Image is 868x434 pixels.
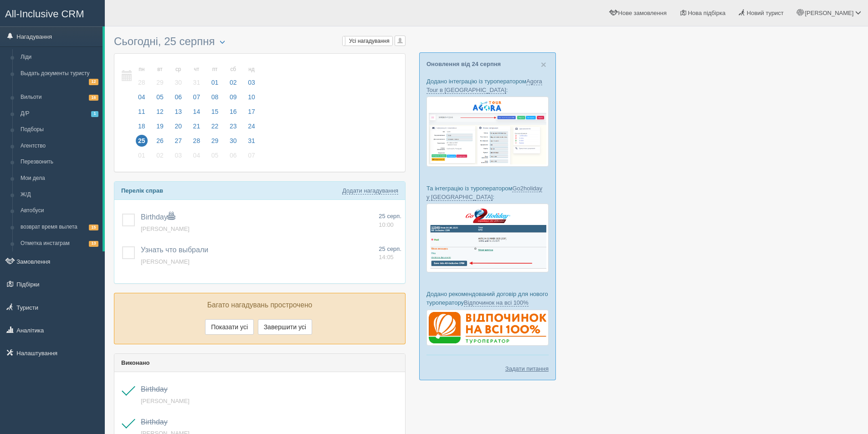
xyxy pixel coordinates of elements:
a: 06 [225,150,242,165]
span: 20 [172,120,184,132]
a: All-Inclusive CRM [0,0,104,26]
span: [PERSON_NAME] [141,225,190,232]
a: Д/Р1 [16,106,103,122]
a: 17 [243,107,258,121]
a: Вильоти16 [16,89,103,106]
a: сб 02 [225,61,242,92]
span: 01 [136,149,148,161]
span: 28 [136,77,148,88]
small: сб [227,66,239,73]
a: Оновлення від 24 серпня [426,61,501,67]
span: Нове замовлення [618,10,667,16]
a: 16 [225,107,242,121]
a: Агентство [16,138,103,154]
a: Узнать что выбрали [141,246,208,254]
a: 25 серп. 10:00 [379,212,401,229]
a: Перезвонить [16,154,103,170]
small: чт [191,66,203,73]
span: 03 [246,77,257,88]
a: Подборы [16,122,103,138]
span: 25 серп. [379,213,401,220]
span: 09 [227,91,239,103]
a: 14 [188,107,205,121]
button: Close [541,60,546,69]
a: возврат время вылета15 [16,219,103,235]
img: agora-tour-%D0%B7%D0%B0%D1%8F%D0%B2%D0%BA%D0%B8-%D1%81%D1%80%D0%BC-%D0%B4%D0%BB%D1%8F-%D1%82%D1%8... [426,97,549,166]
a: 02 [151,150,169,165]
p: Додано інтеграцію із туроператором : [426,77,549,94]
a: Мои дела [16,170,103,187]
a: 24 [243,121,258,136]
span: 08 [209,91,221,103]
a: 13 [169,107,187,121]
a: Ліди [16,49,103,66]
span: 02 [227,77,239,88]
a: Выдать документы туристу12 [16,66,103,89]
a: 04 [133,92,150,107]
a: 06 [169,92,187,107]
a: [PERSON_NAME] [141,398,190,404]
a: [PERSON_NAME] [141,258,190,265]
a: 05 [206,150,224,165]
a: чт 31 [188,61,205,92]
a: 01 [133,150,150,165]
a: ср 30 [169,61,187,92]
span: 10:00 [379,221,394,228]
a: 21 [188,121,205,136]
span: 28 [191,135,203,147]
span: 02 [154,149,166,161]
a: 12 [151,107,169,121]
span: 06 [227,149,239,161]
span: 25 [136,135,148,147]
span: 05 [154,91,166,103]
a: 04 [188,150,205,165]
span: 04 [191,149,203,161]
a: 23 [225,121,242,136]
span: 30 [172,77,184,88]
span: 04 [136,91,148,103]
span: 25 серп. [379,245,401,252]
a: Birthday [141,213,175,221]
img: %D0%B4%D0%BE%D0%B3%D0%BE%D0%B2%D1%96%D1%80-%D0%B2%D1%96%D0%B4%D0%BF%D0%BE%D1%87%D0%B8%D0%BD%D0%BE... [426,310,549,346]
span: 30 [227,135,239,147]
span: 14 [191,106,203,117]
a: 28 [188,136,205,150]
a: пн 28 [133,61,150,92]
a: вт 29 [151,61,169,92]
span: 31 [191,77,203,88]
span: 13 [172,106,184,117]
a: Go2holiday у [GEOGRAPHIC_DATA] [426,185,542,201]
span: 1 [91,111,98,117]
span: 29 [209,135,221,147]
a: Agora Tour в [GEOGRAPHIC_DATA] [426,78,542,94]
span: 05 [209,149,221,161]
a: 20 [169,121,187,136]
a: Отметка инстаграм13 [16,235,103,252]
span: All-Inclusive CRM [5,8,84,20]
span: 06 [172,91,184,103]
a: 30 [225,136,242,150]
a: Задати питання [505,364,549,373]
span: [PERSON_NAME] [805,10,853,16]
a: 11 [133,107,150,121]
span: 29 [154,77,166,88]
span: 13 [89,241,98,247]
a: 09 [225,92,242,107]
span: 18 [136,120,148,132]
p: Та інтеграцію із туроператором : [426,184,549,201]
a: 29 [206,136,224,150]
small: вт [154,66,166,73]
a: Ж/Д [16,187,103,203]
button: Завершити усі [258,319,312,335]
span: Birthday [141,385,168,393]
small: нд [246,66,257,73]
small: ср [172,66,184,73]
img: go2holiday-bookings-crm-for-travel-agency.png [426,204,549,272]
a: Birthday [141,418,168,426]
span: 15 [209,106,221,117]
span: 14:05 [379,254,394,260]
